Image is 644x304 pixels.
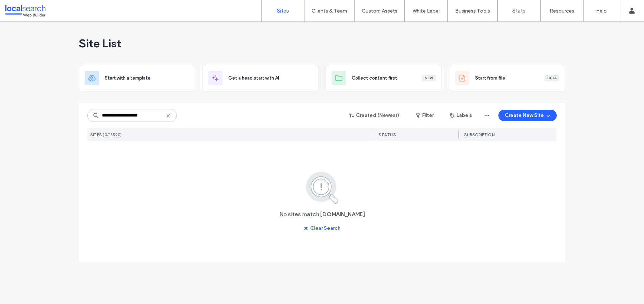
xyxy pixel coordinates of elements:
label: Sites [277,8,289,14]
span: SUBSCRIPTION [464,132,494,137]
span: Site List [79,36,121,51]
span: No sites match [279,210,319,218]
label: Resources [550,8,574,14]
span: Collect content first [352,75,397,82]
div: New [422,75,436,81]
span: Start with a template [105,75,151,82]
button: Created (Newest) [343,110,406,121]
div: Beta [545,75,559,81]
div: Collect content firstNew [326,65,442,91]
div: Get a head start with AI [202,65,318,91]
label: Clients & Team [312,8,347,14]
button: Create New Site [498,110,557,121]
button: Labels [444,110,478,121]
span: Start from file [475,75,505,82]
span: Help [16,5,31,11]
span: [DOMAIN_NAME] [320,210,365,218]
div: Start from fileBeta [449,65,565,91]
span: STATUS [379,132,396,137]
img: search.svg [296,170,348,205]
label: Business Tools [455,8,490,14]
span: Get a head start with AI [228,75,279,82]
span: SITES (0/13590) [90,132,122,137]
label: White Label [413,8,440,14]
label: Stats [512,8,526,14]
label: Custom Assets [362,8,397,14]
button: Clear Search [297,223,347,234]
label: Help [596,8,607,14]
div: Start with a template [79,65,195,91]
button: Filter [409,110,441,121]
